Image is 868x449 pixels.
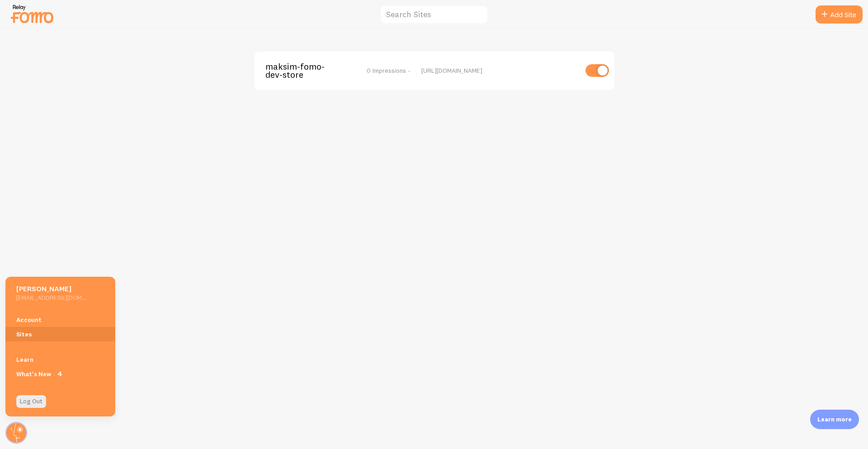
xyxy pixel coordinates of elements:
[5,327,115,341] a: Sites
[367,66,410,75] span: 0 Impressions -
[55,369,64,378] span: 4
[5,312,115,327] a: Account
[265,62,338,79] span: maksim-fomo-dev-store
[16,293,86,302] h5: [EMAIL_ADDRESS][DOMAIN_NAME]
[9,2,55,25] img: fomo-relay-logo-orange.svg
[810,410,859,429] div: Learn more
[817,415,852,424] p: Learn more
[5,367,115,381] a: What's New
[421,66,577,75] div: [URL][DOMAIN_NAME]
[16,284,86,293] h5: [PERSON_NAME]
[16,395,46,408] a: Log Out
[5,352,115,367] a: Learn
